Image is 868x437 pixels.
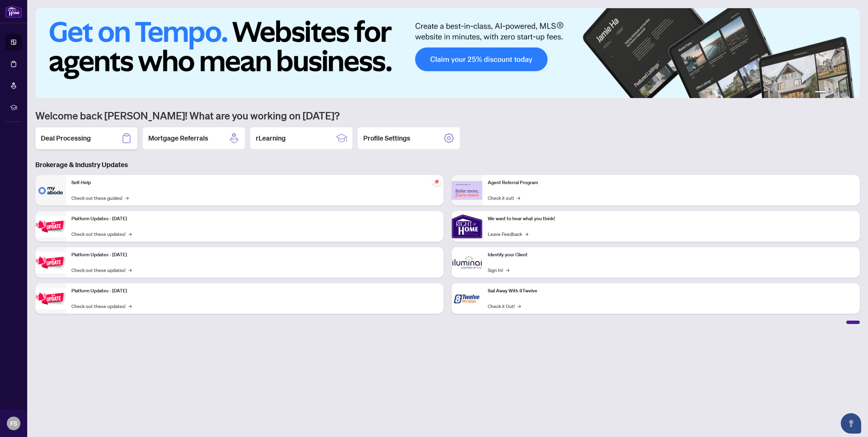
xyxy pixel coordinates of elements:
button: 4 [839,91,842,94]
img: Platform Updates - June 23, 2025 [35,288,66,309]
span: → [525,230,528,238]
p: Agent Referral Program [488,179,854,187]
span: → [128,302,132,310]
h2: Deal Processing [41,133,91,143]
button: 5 [845,91,848,94]
img: logo [5,5,22,18]
p: Self-Help [71,179,438,187]
span: → [517,194,520,201]
h2: Profile Settings [363,133,410,143]
h1: Welcome back [PERSON_NAME]! What are you working on [DATE]? [35,109,860,122]
button: 6 [850,91,853,94]
span: → [128,230,132,238]
span: → [517,302,521,310]
h2: rLearning [256,133,286,143]
img: Agent Referral Program [452,181,482,200]
a: Check out these updates!→ [71,266,132,274]
img: We want to hear what you think! [452,211,482,242]
a: Check it Out!→ [488,302,521,310]
span: → [128,266,132,274]
img: Platform Updates - July 8, 2025 [35,252,66,273]
img: Sail Away With 8Twelve [452,283,482,314]
p: Platform Updates - [DATE] [71,251,438,259]
img: Platform Updates - July 21, 2025 [35,216,66,237]
a: Check out these updates!→ [71,302,132,310]
a: Leave Feedback→ [488,230,528,238]
p: Platform Updates - [DATE] [71,215,438,223]
button: 3 [834,91,837,94]
a: Check out these guides!→ [71,194,129,201]
span: → [125,194,129,201]
button: 1 [815,91,826,94]
img: Self-Help [35,175,66,206]
span: pushpin [433,178,441,186]
a: Check out these updates!→ [71,230,132,238]
img: Slide 0 [35,8,860,98]
p: We want to hear what you think! [488,215,854,223]
span: FS [10,419,17,428]
p: Identify your Client [488,251,854,259]
p: Sail Away With 8Twelve [488,287,854,295]
button: 2 [829,91,831,94]
h3: Brokerage & Industry Updates [35,160,860,169]
span: → [506,266,509,274]
p: Platform Updates - [DATE] [71,287,438,295]
button: Open asap [841,413,861,434]
h2: Mortgage Referrals [148,133,208,143]
img: Identify your Client [452,247,482,278]
a: Check it out!→ [488,194,520,201]
a: Sign In!→ [488,266,509,274]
